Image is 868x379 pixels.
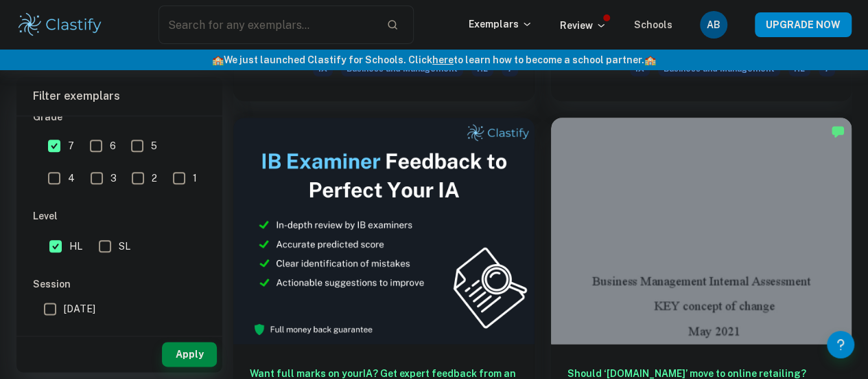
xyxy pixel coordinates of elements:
input: Search for any exemplars... [159,6,375,44]
span: 🏫 [644,54,656,65]
span: 7 [68,138,74,153]
span: HL [69,239,82,254]
h6: We just launched Clastify for Schools. Click to learn how to become a school partner. [3,52,865,67]
a: here [432,54,454,65]
span: May 2025 [64,329,108,344]
a: Schools [634,19,672,30]
h6: Grade [33,109,206,124]
h6: Level [33,208,206,224]
span: [DATE] [64,301,95,316]
p: Exemplars [469,17,532,32]
button: Apply [162,342,217,367]
span: 3 [110,171,117,186]
img: Marked [831,124,845,138]
span: 2 [152,171,157,186]
span: 5 [151,138,157,153]
span: 6 [110,138,116,153]
p: Review [560,18,607,33]
span: 4 [68,171,75,186]
img: Thumbnail [233,118,535,344]
button: UPGRADE NOW [755,12,852,37]
span: 1 [193,171,197,186]
h6: AB [706,17,722,32]
button: AB [700,11,727,39]
img: Clastify logo [16,11,104,39]
span: 🏫 [212,54,224,65]
h6: Session [33,277,206,292]
span: SL [119,239,130,254]
button: Help and Feedback [827,331,854,358]
h6: Filter exemplars [16,77,222,116]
